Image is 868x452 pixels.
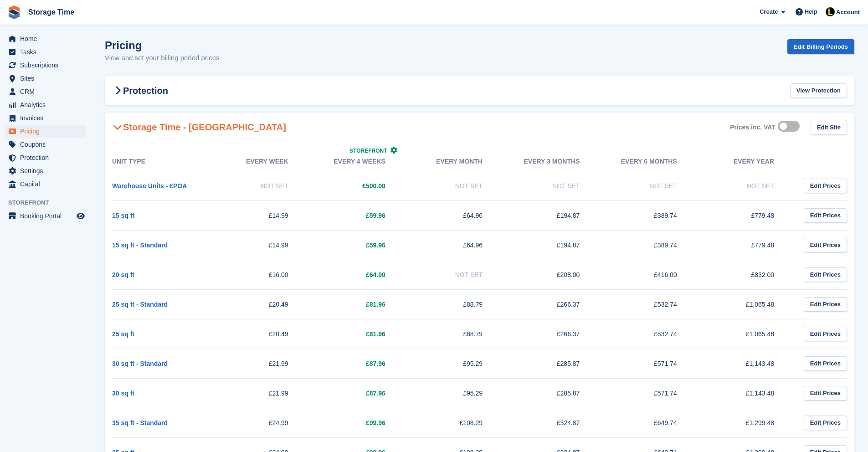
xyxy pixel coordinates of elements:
td: £266.37 [501,289,598,319]
td: £194.87 [501,230,598,260]
span: Account [836,8,860,17]
a: menu [5,138,86,151]
td: £20.49 [209,319,306,349]
td: £571.74 [598,378,695,408]
a: 25 sq ft - Standard [112,301,168,308]
td: £59.96 [307,200,404,230]
td: Not Set [209,171,306,200]
td: £21.99 [209,349,306,378]
td: £1,065.48 [695,289,792,319]
a: 35 sq ft - Standard [112,419,168,426]
th: Every year [695,152,792,171]
td: £1,065.48 [695,319,792,349]
td: £389.74 [598,230,695,260]
td: £16.00 [209,260,306,289]
td: £324.87 [501,408,598,437]
span: Invoices [20,112,75,124]
a: Edit Prices [804,179,847,194]
span: Coupons [20,138,75,151]
span: Help [805,7,817,16]
div: Prices inc. VAT [730,123,776,131]
td: £59.96 [307,230,404,260]
span: Protection [20,151,75,164]
td: Not Set [695,171,792,200]
span: Home [20,32,75,45]
a: 15 sq ft [112,212,134,219]
td: £99.96 [307,408,404,437]
td: £1,299.48 [695,408,792,437]
td: £87.96 [307,349,404,378]
h2: Storage Time - [GEOGRAPHIC_DATA] [112,122,286,133]
td: £571.74 [598,349,695,378]
td: £779.48 [695,230,792,260]
td: £20.49 [209,289,306,319]
td: £832.00 [695,260,792,289]
td: £779.48 [695,200,792,230]
td: £266.37 [501,319,598,349]
td: £21.99 [209,378,306,408]
td: £532.74 [598,319,695,349]
a: menu [5,85,86,98]
td: £532.74 [598,289,695,319]
a: 15 sq ft - Standard [112,241,168,249]
td: Not Set [404,171,501,200]
td: £1,143.48 [695,378,792,408]
a: Edit Prices [804,267,847,282]
a: menu [5,32,86,45]
td: £95.29 [404,349,501,378]
span: Create [760,7,778,16]
span: CRM [20,85,75,98]
a: menu [5,72,86,85]
td: £88.79 [404,289,501,319]
td: £416.00 [598,260,695,289]
a: Edit Prices [804,386,847,401]
span: Booking Portal [20,210,75,222]
h1: Pricing [105,39,220,51]
a: Edit Prices [804,208,847,223]
a: Edit Prices [804,238,847,253]
img: Laaibah Sarwar [826,7,835,16]
td: £649.74 [598,408,695,437]
a: Edit Prices [804,327,847,342]
h2: Protection [112,85,168,96]
a: Storefront [349,148,397,154]
a: menu [5,46,86,58]
td: £194.87 [501,200,598,230]
td: £81.96 [307,319,404,349]
td: £64.96 [404,230,501,260]
td: £500.00 [307,171,404,200]
a: View Protection [790,83,847,98]
th: Every 3 months [501,152,598,171]
a: Warehouse Units - £POA [112,182,187,190]
th: Every 4 weeks [307,152,404,171]
td: Not Set [501,171,598,200]
td: £24.99 [209,408,306,437]
td: £14.99 [209,230,306,260]
a: menu [5,125,86,138]
th: Every week [209,152,306,171]
span: Analytics [20,98,75,111]
img: stora-icon-8386f47178a22dfd0bd8f6a31ec36ba5ce8667c1dd55bd0f319d3a0aa187defe.svg [7,5,21,19]
a: Edit Site [811,120,847,135]
td: £108.29 [404,408,501,437]
a: menu [5,112,86,124]
a: menu [5,151,86,164]
a: menu [5,59,86,72]
a: menu [5,98,86,111]
td: Not Set [404,260,501,289]
td: £95.29 [404,378,501,408]
span: Sites [20,72,75,85]
td: £81.96 [307,289,404,319]
a: Edit Prices [804,356,847,371]
span: Subscriptions [20,59,75,72]
a: 25 sq ft [112,330,134,338]
a: Edit Prices [804,297,847,312]
td: £88.79 [404,319,501,349]
a: menu [5,210,86,222]
td: £389.74 [598,200,695,230]
td: £1,143.48 [695,349,792,378]
span: Tasks [20,46,75,58]
th: Unit Type [112,152,209,171]
span: Capital [20,178,75,190]
th: Every month [404,152,501,171]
